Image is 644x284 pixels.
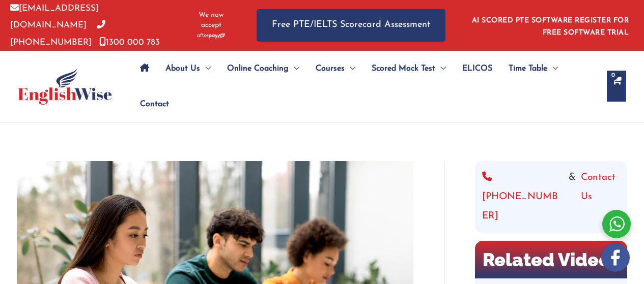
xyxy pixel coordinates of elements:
span: About Us [165,51,200,86]
a: ELICOS [454,51,500,86]
span: Menu Toggle [200,51,211,86]
span: Time Table [509,51,547,86]
span: Menu Toggle [435,51,446,86]
a: Time TableMenu Toggle [500,51,566,86]
nav: Site Navigation: Main Menu [132,51,597,122]
span: Online Coaching [227,51,289,86]
span: Contact [140,86,169,122]
span: Menu Toggle [547,51,558,86]
h2: Related Video [475,241,627,278]
a: Contact Us [581,168,620,226]
span: Scored Mock Test [372,51,435,86]
a: 1300 000 783 [99,38,160,47]
a: Contact [132,86,169,122]
aside: Header Widget 1 [466,9,634,42]
a: Scored Mock TestMenu Toggle [363,51,454,86]
span: ELICOS [462,51,492,86]
a: [PHONE_NUMBER] [10,21,105,46]
a: AI SCORED PTE SOFTWARE REGISTER FOR FREE SOFTWARE TRIAL [472,17,629,37]
a: [EMAIL_ADDRESS][DOMAIN_NAME] [10,4,99,29]
img: cropped-ew-logo [18,68,112,105]
span: We now accept [191,10,231,30]
a: View Shopping Cart, empty [607,71,626,102]
a: About UsMenu Toggle [157,51,219,86]
img: white-facebook.png [601,243,630,272]
img: Afterpay-Logo [197,33,225,39]
span: Courses [316,51,345,86]
a: Online CoachingMenu Toggle [219,51,307,86]
a: Free PTE/IELTS Scorecard Assessment [257,9,445,41]
div: & [482,168,620,226]
a: CoursesMenu Toggle [307,51,363,86]
span: Menu Toggle [289,51,299,86]
span: Menu Toggle [345,51,355,86]
a: [PHONE_NUMBER] [482,168,564,226]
